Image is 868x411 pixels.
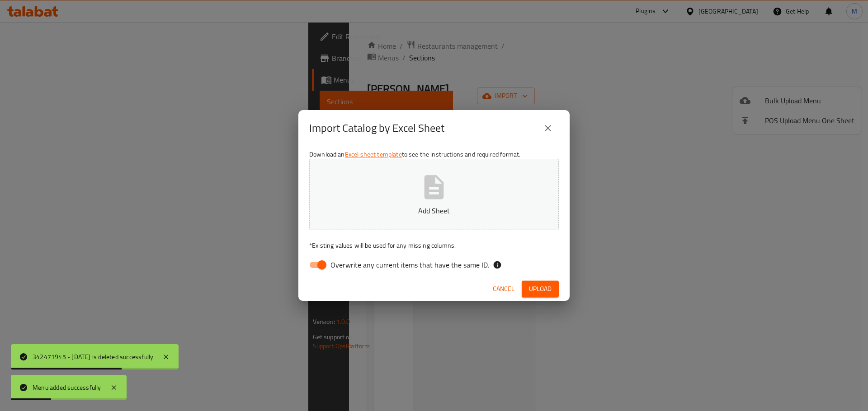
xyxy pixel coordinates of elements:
[493,283,514,295] span: Cancel
[309,159,559,230] button: Add Sheet
[323,205,545,216] p: Add Sheet
[330,259,489,270] span: Overwrite any current items that have the same ID.
[489,281,518,297] button: Cancel
[493,260,502,269] svg: If the overwrite option isn't selected, then the items that match an existing ID will be ignored ...
[522,281,559,297] button: Upload
[298,146,570,277] div: Download an to see the instructions and required format.
[33,352,153,362] div: 342471945 - [DATE] is deleted successfully
[529,283,552,295] span: Upload
[345,148,402,160] a: Excel sheet template
[309,121,444,135] h2: Import Catalog by Excel Sheet
[33,383,101,393] div: Menu added successfully
[537,117,559,139] button: close
[309,241,559,250] p: Existing values will be used for any missing columns.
